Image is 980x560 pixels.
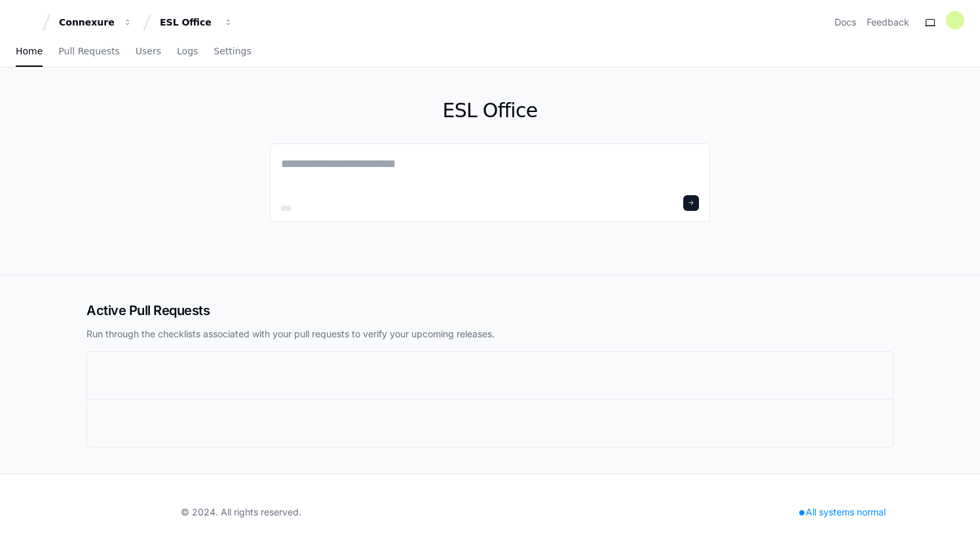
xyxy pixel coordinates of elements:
button: Connexure [54,10,138,34]
div: Connexure [59,16,115,29]
span: Users [136,47,161,55]
a: Settings [214,37,251,67]
h1: ESL Office [270,99,710,122]
div: ESL Office [160,16,216,29]
p: Run through the checklists associated with your pull requests to verify your upcoming releases. [86,327,894,341]
div: © 2024. All rights reserved. [181,506,301,519]
a: Pull Requests [58,37,119,67]
a: Home [16,37,43,67]
button: ESL Office [155,10,238,34]
span: Logs [177,47,198,55]
a: Logs [177,37,198,67]
span: Settings [214,47,251,55]
a: Docs [835,16,856,29]
span: Home [16,47,43,55]
div: All systems normal [791,503,894,521]
a: Users [136,37,161,67]
h2: Active Pull Requests [86,301,894,320]
button: Feedback [867,16,909,29]
span: Pull Requests [58,47,119,55]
